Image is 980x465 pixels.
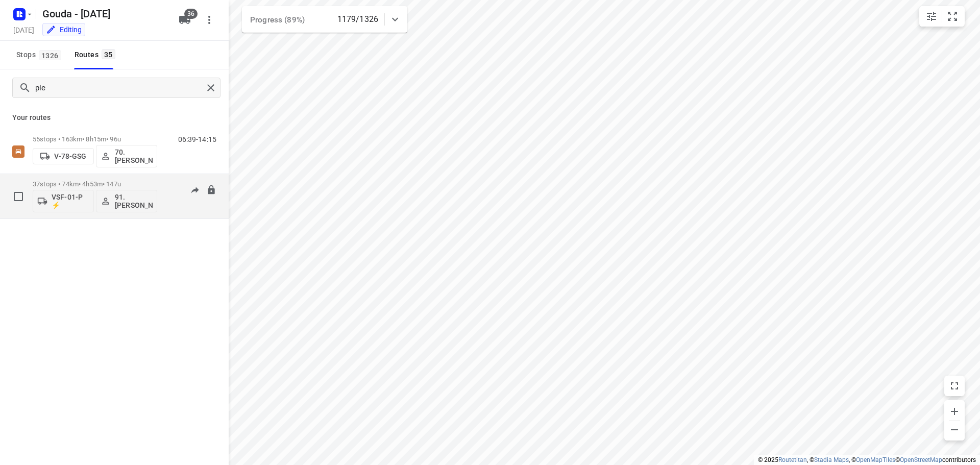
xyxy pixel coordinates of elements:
p: 37 stops • 74km • 4h53m • 147u [33,180,157,188]
div: Progress (89%)1179/1326 [242,6,407,33]
a: OpenStreetMap [900,456,942,463]
p: 70. [PERSON_NAME] [115,148,153,164]
input: Search routes [35,80,203,96]
li: © 2025 , © , © © contributors [758,456,976,463]
span: Select [8,186,29,207]
span: 1326 [39,50,61,60]
p: 55 stops • 163km • 8h15m • 96u [33,135,157,143]
button: 70. [PERSON_NAME] [96,145,157,167]
button: Fit zoom [942,6,963,27]
button: V-78-GSG [33,148,94,164]
span: Progress (89%) [250,15,305,25]
button: Map settings [921,6,942,27]
span: 36 [184,9,198,19]
p: Your routes [12,112,216,123]
a: Stadia Maps [814,456,849,463]
p: 1179/1326 [337,13,378,26]
a: OpenMapTiles [856,456,895,463]
button: 36 [175,10,195,30]
p: V-78-GSG [54,152,86,160]
p: 06:39-14:15 [178,135,216,143]
div: small contained button group [919,6,965,27]
button: Lock route [206,185,216,197]
p: VSF-01-P ⚡ [52,193,89,209]
span: 35 [102,49,115,59]
div: Routes [75,48,118,61]
span: Stops [16,48,64,61]
button: Send to driver [185,180,205,201]
a: Routetitan [778,456,807,463]
p: 91.[PERSON_NAME] [115,193,153,209]
button: VSF-01-P ⚡ [33,190,94,212]
button: 91.[PERSON_NAME] [96,190,157,212]
button: More [199,10,219,30]
h5: Project date [9,24,38,36]
div: You are currently in edit mode. [46,25,82,35]
h5: Rename [38,6,170,22]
